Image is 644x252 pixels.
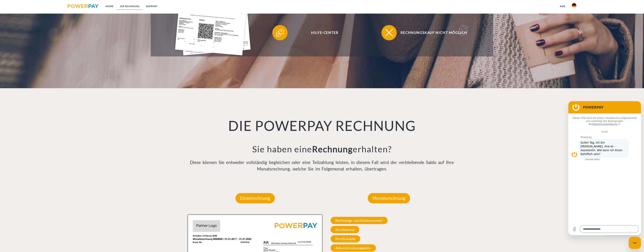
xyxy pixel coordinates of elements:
[557,3,569,10] a: agb
[278,25,372,40] span: Hilfe-Center
[368,193,410,203] p: Monatsrechnung
[312,144,353,154] b: Rechnung
[331,235,360,242] span: Ihre Einkäufe
[275,28,285,38] img: qb_help.svg
[188,144,456,154] h3: Sie haben eine erhalten?
[272,25,372,40] button: Hilfe-Center
[629,237,641,249] iframe: Schaltfläche zum Öffnen des Messaging-Fensters; Konversation läuft
[384,28,394,38] img: qb_close.svg
[331,217,388,224] span: Rechnungs- und Kontonummer
[331,226,359,233] span: Ihre Adresse
[568,101,641,235] iframe: Messaging-Fenster
[381,25,481,40] button: Rechnungskauf nicht möglich
[387,25,481,40] span: Rechnungskauf nicht möglich
[188,117,456,134] h1: DIE POWERPAY RECHNUNG
[235,193,275,203] p: Einzelrechnung
[572,3,576,8] img: de
[68,4,98,8] img: logo-powerpay.svg
[143,3,161,10] a: SUPPORT
[331,244,376,252] span: Administrationsgebühr
[117,3,143,10] a: DIE RECHNUNG
[188,159,456,172] p: Diese können Sie entweder vollständig begleichen oder eine Teilzahlung leisten, in diesem Fall wi...
[102,3,117,10] a: Home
